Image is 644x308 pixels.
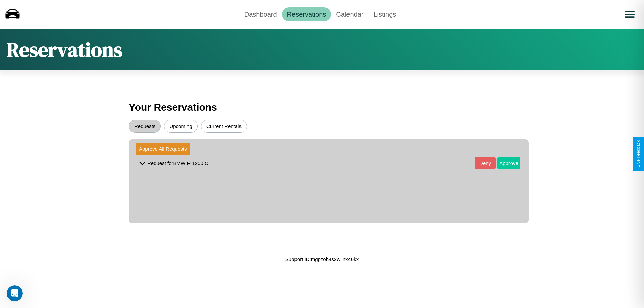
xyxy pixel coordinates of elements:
button: Approve All Requests [136,143,190,155]
h1: Reservations [7,36,122,63]
h3: Your Reservations [129,98,515,116]
a: Reservations [282,7,331,21]
a: Calendar [331,7,368,21]
a: Dashboard [239,7,282,21]
a: Listings [368,7,401,21]
button: Open menu [620,5,639,24]
button: Upcoming [164,120,198,133]
button: Requests [129,120,161,133]
iframe: Intercom live chat [7,285,23,301]
button: Current Rentals [201,120,247,133]
button: Approve [497,157,520,169]
div: Give Feedback [636,140,641,168]
p: Support ID: mgpzoh4s2wilnx46kx [285,255,359,264]
p: Request for BMW R 1200 C [147,159,208,168]
button: Deny [475,157,496,169]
